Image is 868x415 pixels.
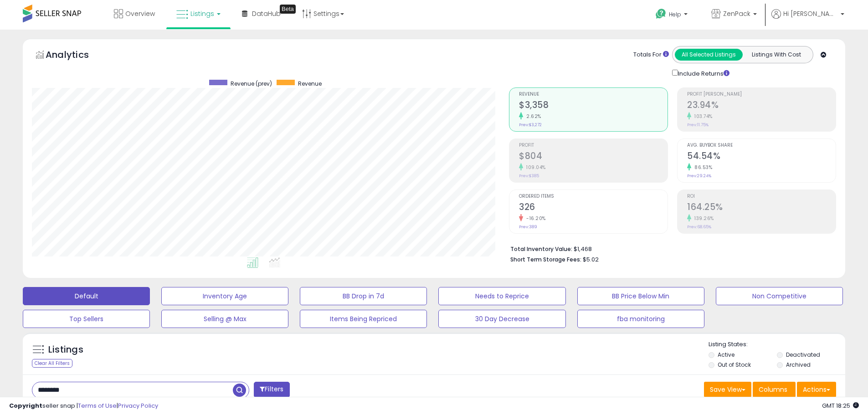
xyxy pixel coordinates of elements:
[691,113,713,120] small: 103.74%
[161,287,288,305] button: Inventory Age
[742,49,810,61] button: Listings With Cost
[797,382,836,397] button: Actions
[718,351,734,359] label: Active
[298,80,322,87] span: Revenue
[687,100,836,112] h2: 23.94%
[648,1,697,30] a: Help
[687,143,836,148] span: Avg. Buybox Share
[519,202,668,214] h2: 326
[709,340,845,349] p: Listing States:
[23,310,150,328] button: Top Sellers
[753,382,796,397] button: Columns
[523,113,541,120] small: 2.62%
[783,9,838,18] span: Hi [PERSON_NAME]
[254,382,289,398] button: Filters
[519,122,542,128] small: Prev: $3,272
[300,287,427,305] button: BB Drop in 7d
[46,48,107,63] h5: Analytics
[691,164,712,171] small: 86.53%
[691,215,714,222] small: 139.26%
[577,310,704,328] button: fba monitoring
[48,343,83,356] h5: Listings
[822,401,859,410] span: 2025-10-13 18:25 GMT
[519,194,668,199] span: Ordered Items
[675,49,743,61] button: All Selected Listings
[519,143,668,148] span: Profit
[190,9,214,18] span: Listings
[716,287,843,305] button: Non Competitive
[9,401,42,410] strong: Copyright
[78,401,117,410] a: Terms of Use
[510,243,829,254] li: $1,468
[125,9,155,18] span: Overview
[704,382,751,397] button: Save View
[687,92,836,97] span: Profit [PERSON_NAME]
[687,173,711,179] small: Prev: 29.24%
[32,359,72,368] div: Clear All Filters
[23,287,150,305] button: Default
[519,92,668,97] span: Revenue
[687,202,836,214] h2: 164.25%
[786,361,811,369] label: Archived
[687,122,709,128] small: Prev: 11.75%
[786,351,820,359] label: Deactivated
[438,310,565,328] button: 30 Day Decrease
[633,51,669,59] div: Totals For
[9,402,158,410] div: seller snap | |
[519,151,668,163] h2: $804
[718,361,751,369] label: Out of Stock
[523,164,546,171] small: 109.04%
[687,224,711,230] small: Prev: 68.65%
[510,245,572,253] b: Total Inventory Value:
[519,173,539,179] small: Prev: $385
[300,310,427,328] button: Items Being Repriced
[577,287,704,305] button: BB Price Below Min
[438,287,565,305] button: Needs to Reprice
[252,9,281,18] span: DataHub
[231,80,272,87] span: Revenue (prev)
[519,224,537,230] small: Prev: 389
[519,100,668,112] h2: $3,358
[118,401,158,410] a: Privacy Policy
[280,5,296,14] div: Tooltip anchor
[655,8,667,20] i: Get Help
[771,9,844,30] a: Hi [PERSON_NAME]
[665,68,740,78] div: Include Returns
[583,255,599,264] span: $5.02
[687,151,836,163] h2: 54.54%
[759,385,787,394] span: Columns
[687,194,836,199] span: ROI
[510,256,581,263] b: Short Term Storage Fees:
[161,310,288,328] button: Selling @ Max
[523,215,546,222] small: -16.20%
[669,10,681,18] span: Help
[723,9,750,18] span: ZenPack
